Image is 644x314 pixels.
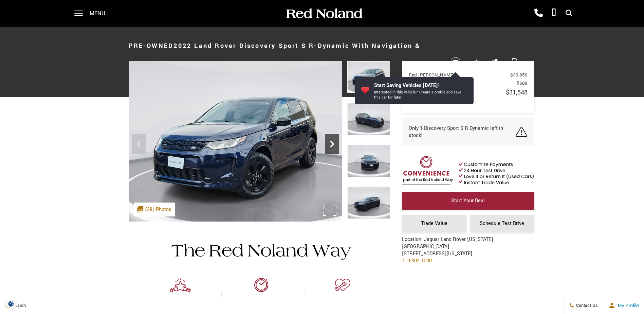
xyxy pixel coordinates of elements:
[134,203,175,216] div: (28) Photos
[492,58,498,67] a: Share this Pre-Owned 2022 Land Rover Discovery Sport S R-Dynamic With Navigation & 4WD
[511,58,518,67] a: Print this Pre-Owned 2022 Land Rover Discovery Sport S R-Dynamic With Navigation & 4WD
[347,145,390,177] img: Used 2022 Portofino Blue Metallic Land Rover S R-Dynamic image 3
[506,88,528,97] span: $31,548
[470,57,480,67] button: Compare Vehicle
[615,303,639,308] span: My Profile
[409,72,528,78] a: Red [PERSON_NAME] $30,859
[402,236,534,269] div: Location: Jaguar Land Rover [US_STATE][GEOGRAPHIC_DATA] [STREET_ADDRESS][US_STATE]
[451,197,485,204] span: Start Your Deal
[129,61,342,222] img: Used 2022 Portofino Blue Metallic Land Rover S R-Dynamic image 1
[285,8,363,20] img: Red Noland Auto Group
[470,215,534,232] a: Schedule Test Drive
[510,72,528,78] span: $30,859
[347,187,390,219] img: Used 2022 Portofino Blue Metallic Land Rover S R-Dynamic image 4
[480,220,524,227] span: Schedule Test Drive
[3,300,19,307] section: Click to Open Cookie Consent Modal
[603,297,644,314] button: Open user profile menu
[517,80,528,86] span: $689
[409,125,516,139] span: Only 1 Discovery Sport S R-Dynamic left in stock!
[409,88,528,97] a: Final Price $31,548
[347,61,390,93] img: Used 2022 Portofino Blue Metallic Land Rover S R-Dynamic image 1
[3,300,19,307] img: Opt-Out Icon
[325,134,339,154] div: Next
[448,57,463,68] button: Save vehicle
[409,97,528,104] a: Details
[574,302,598,309] span: Contact Us
[129,41,174,50] strong: Pre-Owned
[409,89,506,97] span: Final Price
[129,32,439,87] h1: 2022 Land Rover Discovery Sport S R-Dynamic With Navigation & 4WD
[402,215,466,232] a: Trade Value
[402,192,534,210] a: Start Your Deal
[409,80,517,86] span: Dealer Handling
[402,257,432,264] a: 719.302.1000
[409,80,528,86] a: Dealer Handling $689
[347,103,390,135] img: Used 2022 Portofino Blue Metallic Land Rover S R-Dynamic image 2
[409,72,510,78] span: Red [PERSON_NAME]
[421,220,447,227] span: Trade Value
